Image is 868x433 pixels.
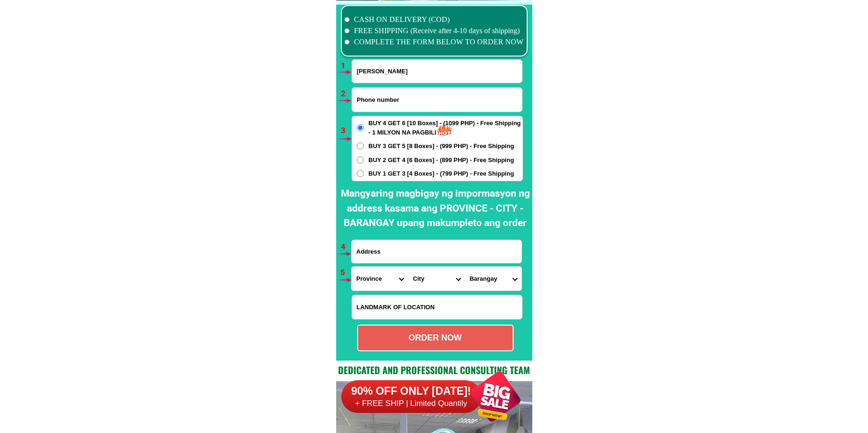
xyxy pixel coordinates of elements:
h2: Dedicated and professional consulting team [336,363,532,377]
li: CASH ON DELIVERY (COD) [345,14,524,25]
h2: Mangyaring magbigay ng impormasyon ng address kasama ang PROVINCE - CITY - BARANGAY upang makumpl... [339,186,532,231]
div: ORDER NOW [358,332,513,344]
select: Select province [352,267,408,291]
h6: 90% OFF ONLY [DATE]! [341,384,481,398]
input: Input LANDMARKOFLOCATION [352,295,522,319]
li: COMPLETE THE FORM BELOW TO ORDER NOW [345,36,524,48]
span: BUY 1 GET 3 [4 Boxes] - (799 PHP) - Free Shipping [368,169,514,178]
select: Select district [408,267,465,291]
input: BUY 3 GET 5 [8 Boxes] - (999 PHP) - Free Shipping [357,142,364,149]
input: Input full_name [352,60,522,83]
span: BUY 3 GET 5 [8 Boxes] - (999 PHP) - Free Shipping [368,142,514,151]
h6: 2 [341,88,352,100]
span: BUY 2 GET 4 [6 Boxes] - (899 PHP) - Free Shipping [368,156,514,165]
input: BUY 1 GET 3 [4 Boxes] - (799 PHP) - Free Shipping [357,170,364,177]
h6: 4 [341,241,352,253]
h6: 3 [341,125,352,137]
span: BUY 4 GET 6 [10 Boxes] - (1099 PHP) - Free Shipping - 1 MILYON NA PAGBILI [368,119,522,137]
input: BUY 2 GET 4 [6 Boxes] - (899 PHP) - Free Shipping [357,156,364,163]
input: BUY 4 GET 6 [10 Boxes] - (1099 PHP) - Free Shipping - 1 MILYON NA PAGBILI [357,124,364,131]
input: Input phone_number [352,88,522,112]
select: Select commune [465,267,522,291]
h6: + FREE SHIP | Limited Quantily [341,398,481,409]
h6: 1 [341,60,352,72]
input: Input address [352,240,522,263]
h6: 5 [340,267,351,279]
li: FREE SHIPPING (Receive after 4-10 days of shipping) [345,25,524,36]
